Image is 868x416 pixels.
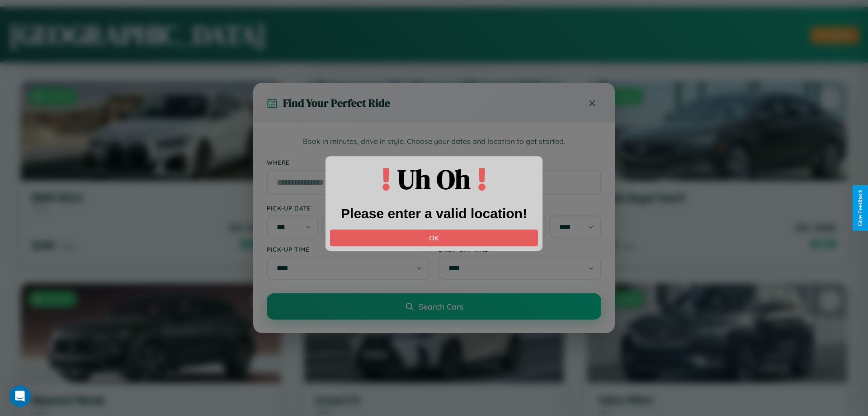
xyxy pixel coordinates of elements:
label: Pick-up Date [267,204,429,212]
p: Book in minutes, drive in style. Choose your dates and location to get started. [267,136,601,148]
label: Where [267,158,601,166]
label: Pick-up Time [267,245,429,253]
label: Drop-off Date [439,204,601,212]
label: Drop-off Time [439,245,601,253]
h3: Find Your Perfect Ride [283,96,390,110]
span: Search Cars [419,301,463,311]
